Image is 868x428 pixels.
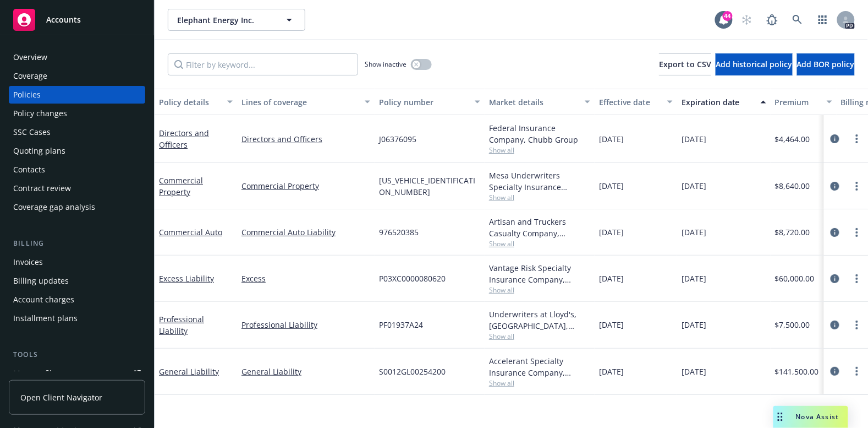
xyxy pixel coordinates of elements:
[13,180,71,197] div: Contract review
[168,9,305,31] button: Elephant Energy Inc.
[761,9,783,31] a: Report a Bug
[796,412,839,421] span: Nova Assist
[850,226,864,239] a: more
[723,11,733,21] div: 44
[9,198,145,216] a: Coverage gap analysis
[775,133,810,145] span: $4,464.00
[159,96,221,108] div: Policy details
[659,53,711,75] button: Export to CSV
[379,226,419,238] span: 976520385
[775,319,810,331] span: $7,500.00
[812,9,834,31] a: Switch app
[9,349,145,360] div: Tools
[9,365,145,382] a: Manage files
[489,285,590,295] span: Show all
[379,366,446,377] span: S0012GL00254200
[489,262,590,285] div: Vantage Risk Specialty Insurance Company, Vantage Risk
[13,123,51,141] div: SSC Cases
[595,89,677,115] button: Effective date
[241,226,370,238] a: Commercial Auto Liability
[9,310,145,327] a: Installment plans
[775,180,810,192] span: $8,640.00
[797,53,855,75] button: Add BOR policy
[736,9,758,31] a: Start snowing
[489,193,590,202] span: Show all
[9,238,145,249] div: Billing
[9,253,145,271] a: Invoices
[13,67,47,85] div: Coverage
[20,392,102,403] span: Open Client Navigator
[489,170,590,193] div: Mesa Underwriters Specialty Insurance Company, Selective Insurance Group
[489,332,590,341] span: Show all
[9,86,145,104] a: Policies
[379,319,423,331] span: PF01937A24
[13,142,65,160] div: Quoting plans
[716,59,793,69] span: Add historical policy
[773,406,848,428] button: Nova Assist
[159,227,222,237] a: Commercial Auto
[9,272,145,290] a: Billing updates
[9,142,145,160] a: Quoting plans
[787,9,809,31] a: Search
[13,272,69,290] div: Billing updates
[241,319,370,331] a: Professional Liability
[850,272,864,285] a: more
[828,180,842,193] a: circleInformation
[599,180,624,192] span: [DATE]
[489,355,590,378] div: Accelerant Specialty Insurance Company, Accelerant
[13,253,43,271] div: Invoices
[13,48,47,66] div: Overview
[828,318,842,332] a: circleInformation
[850,318,864,332] a: more
[13,86,41,104] div: Policies
[375,89,485,115] button: Policy number
[159,314,204,336] a: Professional Liability
[599,96,661,108] div: Effective date
[9,180,145,197] a: Contract review
[682,96,754,108] div: Expiration date
[13,105,67,122] div: Policy changes
[682,319,706,331] span: [DATE]
[828,226,842,239] a: circleInformation
[177,14,272,26] span: Elephant Energy Inc.
[850,180,864,193] a: more
[9,48,145,66] a: Overview
[159,175,203,197] a: Commercial Property
[599,133,624,145] span: [DATE]
[775,96,820,108] div: Premium
[489,216,590,239] div: Artisan and Truckers Casualty Company, Progressive
[775,226,810,238] span: $8,720.00
[682,273,706,284] span: [DATE]
[489,308,590,332] div: Underwriters at Lloyd's, [GEOGRAPHIC_DATA], [PERSON_NAME] of London, CRC Group
[682,133,706,145] span: [DATE]
[771,89,837,115] button: Premium
[237,89,375,115] button: Lines of coverage
[379,273,446,284] span: P03XC0000080620
[9,105,145,122] a: Policy changes
[677,89,771,115] button: Expiration date
[241,273,370,284] a: Excess
[379,133,416,145] span: J06376095
[241,96,358,108] div: Lines of coverage
[797,59,855,69] span: Add BOR policy
[599,226,624,238] span: [DATE]
[682,226,706,238] span: [DATE]
[599,319,624,331] span: [DATE]
[159,273,214,284] a: Excess Liability
[9,4,145,35] a: Accounts
[716,53,793,75] button: Add historical policy
[775,273,815,284] span: $60,000.00
[773,406,787,428] div: Drag to move
[241,180,370,192] a: Commercial Property
[13,161,45,178] div: Contacts
[9,67,145,85] a: Coverage
[489,122,590,145] div: Federal Insurance Company, Chubb Group
[828,132,842,145] a: circleInformation
[682,366,706,377] span: [DATE]
[489,96,578,108] div: Market details
[168,53,358,75] input: Filter by keyword...
[9,123,145,141] a: SSC Cases
[9,291,145,308] a: Account charges
[828,365,842,378] a: circleInformation
[155,89,237,115] button: Policy details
